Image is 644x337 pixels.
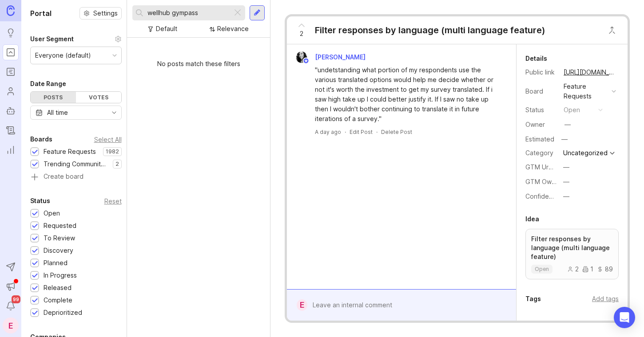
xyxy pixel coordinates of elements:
div: Status [525,105,557,115]
span: 2 [300,29,303,39]
button: Close button [603,21,621,39]
a: Users [3,83,19,99]
svg: toggle icon [107,109,121,116]
div: Feature Requests [44,147,96,157]
div: Board [525,86,557,96]
div: Feature Requests [564,82,608,101]
div: 2 [567,266,579,272]
a: A day ago [315,128,341,136]
a: Portal [3,44,19,60]
button: Announcements [3,278,19,294]
a: Create board [30,173,122,181]
div: — [564,120,571,129]
a: Anahí Guaz[PERSON_NAME] [290,51,373,63]
a: Autopilot [3,103,19,119]
label: GTM Urgency [525,163,567,171]
div: Released [44,283,72,293]
img: Canny Home [7,5,15,16]
div: Deprioritized [44,308,82,317]
div: Edit Post [350,128,373,136]
span: Settings [93,9,118,18]
div: — [563,192,569,201]
div: Owner [525,120,557,129]
div: Discovery [44,246,73,255]
div: Trending Community Topics [44,159,108,169]
div: Open Intercom Messenger [614,307,635,328]
div: Delete Post [381,128,412,136]
div: Planned [44,258,68,268]
button: Notifications [3,298,19,314]
h1: Portal [30,8,52,19]
div: — [559,133,570,145]
p: Filter responses by language (multi language feature) [531,235,613,261]
div: E [297,299,308,311]
div: User Segment [30,34,74,44]
div: Posts [31,92,76,103]
label: Confidence [525,192,560,200]
div: Requested [44,221,76,231]
div: Default [156,24,177,34]
div: Relevance [217,24,249,34]
button: Send to Autopilot [3,259,19,275]
div: To Review [44,233,75,243]
div: Everyone (default) [35,51,91,60]
a: Reporting [3,142,19,158]
div: "undetstanding what portion of my respondents use the various translated options would help me de... [315,65,498,124]
div: Votes [76,92,121,103]
a: Roadmaps [3,64,19,80]
div: 1 [582,266,593,272]
p: 2 [115,161,119,168]
div: Public link [525,67,557,77]
button: Settings [80,7,122,20]
div: · [345,128,346,136]
div: Add tags [592,294,619,304]
div: Tags [525,294,541,304]
div: All time [47,108,68,118]
div: Complete [44,295,72,305]
div: · [376,128,378,136]
div: — [563,162,569,172]
div: No posts match these filters [127,52,270,76]
div: Open [44,208,60,218]
div: Category [525,148,557,158]
div: Uncategorized [563,150,608,156]
img: member badge [302,58,309,64]
img: Anahí Guaz [296,51,307,63]
div: Filter responses by language (multi language feature) [315,24,545,36]
label: GTM Owner [525,178,561,185]
div: Boards [30,134,52,145]
div: Select All [94,137,122,142]
p: open [535,266,549,273]
p: 1982 [106,148,119,155]
div: Date Range [30,78,66,89]
a: Changelog [3,122,19,138]
a: Ideas [3,25,19,41]
a: [URL][DOMAIN_NAME] [561,67,619,78]
div: Details [525,53,547,64]
span: [PERSON_NAME] [315,53,366,61]
div: — [563,177,569,187]
div: Idea [525,214,539,224]
div: Status [30,196,50,206]
div: Estimated [525,136,554,142]
div: Reset [104,199,122,204]
input: Search... [147,8,228,18]
div: In Progress [44,270,77,280]
div: open [564,105,580,115]
span: 99 [12,295,20,303]
a: Filter responses by language (multi language feature)open2189 [525,229,619,279]
button: E [3,317,19,333]
div: 89 [597,266,613,272]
